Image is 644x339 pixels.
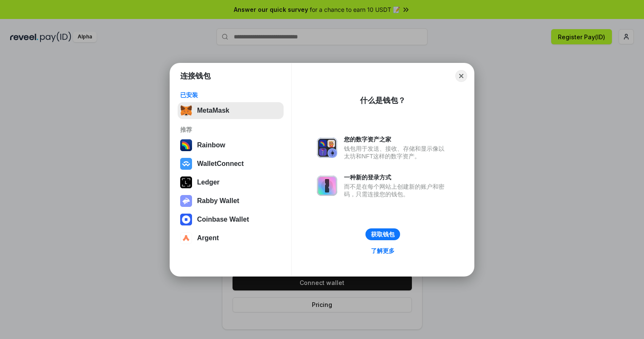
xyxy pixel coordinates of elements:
img: svg+xml,%3Csvg%20xmlns%3D%22http%3A%2F%2Fwww.w3.org%2F2000%2Fsvg%22%20fill%3D%22none%22%20viewBox... [180,195,192,207]
div: 什么是钱包？ [360,95,406,106]
h1: 连接钱包 [180,71,211,81]
button: Close [455,70,467,82]
img: svg+xml,%3Csvg%20width%3D%2228%22%20height%3D%2228%22%20viewBox%3D%220%200%2028%2028%22%20fill%3D... [180,232,192,244]
div: 推荐 [180,126,281,133]
a: 了解更多 [366,245,400,256]
button: Coinbase Wallet [178,211,284,228]
div: Argent [197,234,219,242]
img: svg+xml,%3Csvg%20fill%3D%22none%22%20height%3D%2233%22%20viewBox%3D%220%200%2035%2033%22%20width%... [180,105,192,117]
div: 而不是在每个网站上创建新的账户和密码，只需连接您的钱包。 [344,183,449,198]
img: svg+xml,%3Csvg%20width%3D%22120%22%20height%3D%22120%22%20viewBox%3D%220%200%20120%20120%22%20fil... [180,139,192,151]
img: svg+xml,%3Csvg%20xmlns%3D%22http%3A%2F%2Fwww.w3.org%2F2000%2Fsvg%22%20fill%3D%22none%22%20viewBox... [317,138,337,158]
button: Rabby Wallet [178,193,284,209]
img: svg+xml,%3Csvg%20xmlns%3D%22http%3A%2F%2Fwww.w3.org%2F2000%2Fsvg%22%20width%3D%2228%22%20height%3... [180,176,192,188]
div: 您的数字资产之家 [344,136,449,143]
img: svg+xml,%3Csvg%20width%3D%2228%22%20height%3D%2228%22%20viewBox%3D%220%200%2028%2028%22%20fill%3D... [180,214,192,225]
div: MetaMask [197,107,229,114]
img: svg+xml,%3Csvg%20width%3D%2228%22%20height%3D%2228%22%20viewBox%3D%220%200%2028%2028%22%20fill%3D... [180,158,192,170]
button: Argent [178,230,284,247]
div: WalletConnect [197,160,244,168]
div: Ledger [197,179,219,186]
button: Ledger [178,174,284,191]
div: Rabby Wallet [197,197,239,205]
div: 已安装 [180,91,281,99]
button: Rainbow [178,137,284,154]
button: 获取钱包 [365,228,400,240]
div: 了解更多 [371,247,395,255]
div: Coinbase Wallet [197,216,249,223]
div: 钱包用于发送、接收、存储和显示像以太坊和NFT这样的数字资产。 [344,145,449,160]
div: 一种新的登录方式 [344,174,449,181]
img: svg+xml,%3Csvg%20xmlns%3D%22http%3A%2F%2Fwww.w3.org%2F2000%2Fsvg%22%20fill%3D%22none%22%20viewBox... [317,176,337,196]
div: Rainbow [197,141,225,149]
button: MetaMask [178,102,284,119]
div: 获取钱包 [371,231,395,238]
button: WalletConnect [178,155,284,172]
